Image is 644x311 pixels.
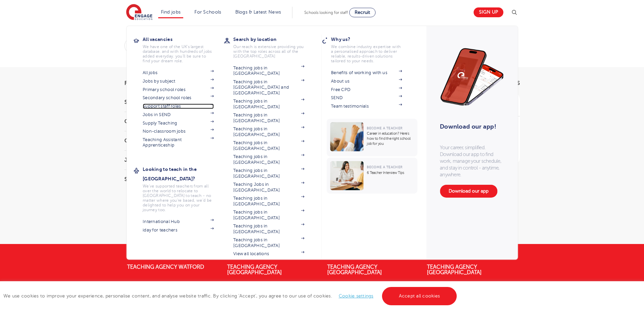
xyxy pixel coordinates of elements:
[331,35,412,44] h3: Why us?
[3,293,458,298] span: We use cookies to improve your experience, personalise content, and analyse website traffic. By c...
[143,44,214,63] p: We have one of the UK's largest database. and with hundreds of jobs added everyday. you'll be sur...
[233,154,304,165] a: Teaching jobs in [GEOGRAPHIC_DATA]
[233,251,304,257] a: View all locations
[233,35,314,44] h3: Search by location
[382,287,457,305] a: Accept all cookies
[126,4,152,21] img: Engage Education
[233,140,304,151] a: Teaching jobs in [GEOGRAPHIC_DATA]
[349,8,376,17] a: Recruit
[233,182,304,193] a: Teaching Jobs in [GEOGRAPHIC_DATA]
[367,131,414,146] p: Career in education? Here’s how to find the right school job for you
[124,138,199,143] h3: City
[143,104,214,109] a: Support staff roles
[367,126,402,130] span: Become a Teacher
[161,9,181,15] a: Find jobs
[143,129,214,134] a: Non-classroom jobs
[143,35,224,44] h3: All vacancies
[233,126,304,137] a: Teaching jobs in [GEOGRAPHIC_DATA]
[124,81,145,86] span: Filters
[143,79,214,84] a: Jobs by subject
[143,184,214,212] p: We've supported teachers from all over the world to relocate to [GEOGRAPHIC_DATA] to teach - no m...
[440,185,497,198] a: Download our app
[143,70,214,75] a: All jobs
[474,7,503,17] a: Sign up
[331,44,402,63] p: We combine industry expertise with a personalised approach to deliver reliable, results-driven so...
[233,196,304,207] a: Teaching jobs in [GEOGRAPHIC_DATA]
[367,165,402,169] span: Become a Teacher
[233,44,304,59] p: Our reach is extensive providing you with the top roles across all of the [GEOGRAPHIC_DATA]
[124,99,199,105] h3: Start Date
[143,112,214,117] a: Jobs in SEND
[304,10,348,15] span: Schools looking for staff
[124,157,199,163] h3: Job Type
[331,104,402,109] a: Team testimonials
[124,119,199,124] h3: County
[143,164,224,212] a: Looking to teach in the [GEOGRAPHIC_DATA]?We've supported teachers from all over the world to rel...
[331,35,412,63] a: Why us?We combine industry expertise with a personalised approach to deliver reliable, results-dr...
[233,112,304,124] a: Teaching jobs in [GEOGRAPHIC_DATA]
[127,264,204,270] a: Teaching Agency Watford
[440,119,501,134] h3: Download our app!
[339,293,374,298] a: Cookie settings
[355,10,370,15] span: Recruit
[233,65,304,76] a: Teaching jobs in [GEOGRAPHIC_DATA]
[233,209,304,221] a: Teaching jobs in [GEOGRAPHIC_DATA]
[233,168,304,179] a: Teaching jobs in [GEOGRAPHIC_DATA]
[227,264,282,275] a: Teaching Agency [GEOGRAPHIC_DATA]
[233,223,304,235] a: Teaching jobs in [GEOGRAPHIC_DATA]
[331,87,402,92] a: Free CPD
[367,170,414,175] p: 6 Teacher Interview Tips
[440,144,504,178] p: Your career, simplified. Download our app to find work, manage your schedule, and stay in control...
[143,35,224,63] a: All vacanciesWe have one of the UK's largest database. and with hundreds of jobs added everyday. ...
[327,264,382,275] a: Teaching Agency [GEOGRAPHIC_DATA]
[143,137,214,148] a: Teaching Assistant Apprenticeship
[143,227,214,233] a: iday for teachers
[235,9,281,15] a: Blogs & Latest News
[233,35,314,59] a: Search by locationOur reach is extensive providing you with the top roles across all of the [GEOG...
[331,70,402,75] a: Benefits of working with us
[143,164,224,183] h3: Looking to teach in the [GEOGRAPHIC_DATA]?
[233,98,304,110] a: Teaching jobs in [GEOGRAPHIC_DATA]
[233,237,304,248] a: Teaching jobs in [GEOGRAPHIC_DATA]
[427,264,482,275] a: Teaching Agency [GEOGRAPHIC_DATA]
[124,177,199,182] h3: Sector
[143,95,214,101] a: Secondary school roles
[143,87,214,92] a: Primary school roles
[327,119,419,156] a: Become a TeacherCareer in education? Here’s how to find the right school job for you
[143,120,214,126] a: Supply Teaching
[331,95,402,101] a: SEND
[194,9,221,15] a: For Schools
[331,79,402,84] a: About us
[143,219,214,224] a: International Hub
[124,38,445,53] div: Submit
[327,158,419,194] a: Become a Teacher6 Teacher Interview Tips
[233,79,304,96] a: Teaching jobs in [GEOGRAPHIC_DATA] and [GEOGRAPHIC_DATA]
